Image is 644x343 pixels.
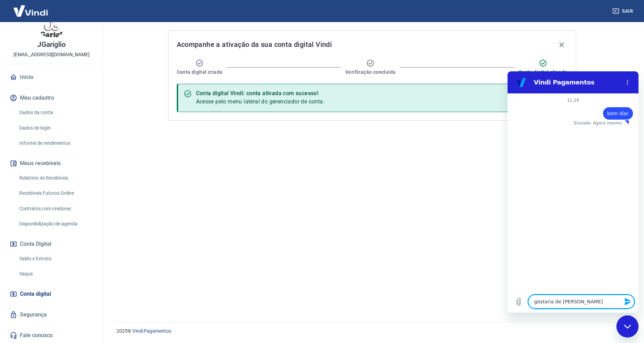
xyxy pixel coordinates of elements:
[37,41,66,48] p: JGariglio
[8,307,95,322] a: Segurança
[17,186,95,200] a: Recebíveis Futuros Online
[177,69,223,75] span: Conta digital criada
[13,51,90,58] p: [EMAIL_ADDRESS][DOMAIN_NAME]
[8,236,95,252] button: Conta Digital
[17,105,95,120] a: Dados da conta
[177,39,332,50] span: Acompanhe a ativação da sua conta digital Vindi
[8,328,95,343] a: Fale conosco
[508,71,638,313] iframe: Janela de mensagens
[8,0,53,21] img: Vindi
[611,5,636,18] button: Sair
[17,171,95,185] a: Relatório de Recebíveis
[8,286,95,302] a: Conta digital
[17,202,95,216] a: Contratos com credores
[196,98,325,105] span: Acesse pelo menu lateral do gerenciador de conta.
[116,327,627,335] p: 2025 ©
[17,267,95,281] a: Saque
[17,136,95,150] a: Informe de rendimentos
[519,69,567,75] span: Conta digital ativada
[132,328,171,334] a: Vindi Pagamentos
[8,70,95,85] a: Início
[345,69,396,75] span: Verificação concluída
[17,217,95,231] a: Disponibilização de agenda
[8,90,95,105] button: Meu cadastro
[17,121,95,135] a: Dados de login
[8,156,95,171] button: Meus recebíveis
[38,11,65,38] img: 02ee0e02-8ae0-4c60-b562-c6695de7e9c1.jpeg
[17,252,95,266] a: Saldo e Extrato
[616,315,638,337] iframe: Botão para abrir a janela de mensagens, conversa em andamento
[20,289,51,299] span: Conta digital
[196,89,325,98] div: Conta digital Vindi: conta ativada com sucesso!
